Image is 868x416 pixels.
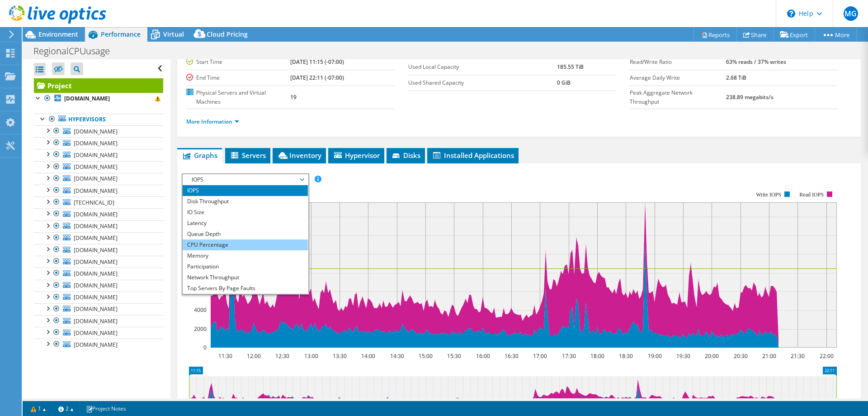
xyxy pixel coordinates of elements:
li: Memory [183,250,308,261]
text: 15:00 [419,352,433,360]
a: Share [736,28,774,42]
a: [TECHNICAL_ID] [34,196,163,208]
text: 20:30 [734,352,748,360]
a: More [815,28,857,42]
text: 16:30 [505,352,519,360]
label: Start Time [186,57,290,67]
a: [DOMAIN_NAME] [34,292,163,303]
h1: RegionalCPUusage [29,46,124,56]
span: Performance [101,30,141,38]
span: [DOMAIN_NAME] [74,282,118,289]
a: [DOMAIN_NAME] [34,268,163,279]
span: [DOMAIN_NAME] [74,151,118,159]
b: 19 [290,93,297,101]
label: End Time [186,73,290,82]
text: 19:30 [676,352,690,360]
a: More Information [186,118,239,125]
b: [DATE] 22:11 (-07:00) [290,74,344,81]
text: 18:30 [619,352,633,360]
a: [DOMAIN_NAME] [34,315,163,327]
span: Virtual [163,30,184,38]
a: [DOMAIN_NAME] [34,149,163,161]
span: Cloud Pricing [207,30,248,38]
span: [DOMAIN_NAME] [74,305,118,313]
label: Used Local Capacity [408,62,557,72]
li: Disk Throughput [183,196,308,207]
a: [DOMAIN_NAME] [34,327,163,339]
svg: \n [787,10,795,18]
text: 14:00 [361,352,375,360]
a: [DOMAIN_NAME] [34,339,163,350]
text: 20:00 [705,352,719,360]
a: [DOMAIN_NAME] [34,125,163,137]
b: 238.89 megabits/s [726,93,774,101]
text: 13:00 [304,352,318,360]
span: [DOMAIN_NAME] [74,341,118,349]
a: [DOMAIN_NAME] [34,93,163,105]
a: Reports [693,28,737,42]
li: Top Servers By Page Faults [183,283,308,294]
text: 0 [203,344,207,351]
label: Average Daily Write [630,73,726,82]
a: [DOMAIN_NAME] [34,161,163,173]
a: [DOMAIN_NAME] [34,208,163,220]
span: [DOMAIN_NAME] [74,270,118,277]
span: [DOMAIN_NAME] [74,163,118,171]
text: 17:30 [562,352,576,360]
text: 21:30 [791,352,805,360]
li: IOPS [183,185,308,196]
text: 15:30 [447,352,461,360]
a: [DOMAIN_NAME] [34,303,163,315]
a: [DOMAIN_NAME] [34,137,163,149]
li: CPU Percentage [183,239,308,250]
text: Read IOPS [800,191,824,198]
span: MG [844,6,858,21]
text: Write IOPS [756,191,781,198]
span: [DOMAIN_NAME] [74,128,118,135]
span: [DOMAIN_NAME] [74,187,118,195]
text: 13:30 [333,352,347,360]
a: 1 [24,403,52,414]
a: [DOMAIN_NAME] [34,173,163,185]
a: [DOMAIN_NAME] [34,280,163,292]
a: [DOMAIN_NAME] [34,232,163,244]
text: 22:00 [820,352,834,360]
label: Peak Aggregate Network Throughput [630,88,726,106]
span: [DOMAIN_NAME] [74,258,118,266]
a: [DOMAIN_NAME] [34,220,163,232]
span: [DOMAIN_NAME] [74,329,118,337]
span: Graphs [182,151,217,160]
text: 17:00 [533,352,547,360]
text: 18:00 [590,352,604,360]
a: Export [773,28,815,42]
li: Network Throughput [183,272,308,283]
span: [DOMAIN_NAME] [74,222,118,230]
li: Participation [183,261,308,272]
span: [DOMAIN_NAME] [74,317,118,325]
label: Read/Write Ratio [630,57,726,67]
text: 21:00 [762,352,776,360]
text: 4000 [194,306,207,314]
span: IOPS [187,174,303,185]
span: Hypervisor [333,151,380,160]
label: Physical Servers and Virtual Machines [186,88,290,106]
li: IO Size [183,207,308,218]
a: [DOMAIN_NAME] [34,256,163,268]
label: Used Shared Capacity [408,78,557,87]
a: [DOMAIN_NAME] [34,244,163,256]
text: 12:30 [275,352,289,360]
span: Environment [38,30,78,38]
span: Inventory [277,151,321,160]
text: 2000 [194,325,207,333]
span: [TECHNICAL_ID] [74,199,114,206]
span: [DOMAIN_NAME] [74,139,118,147]
span: [DOMAIN_NAME] [74,210,118,218]
span: [DOMAIN_NAME] [74,234,118,242]
a: Project [34,78,163,93]
span: [DOMAIN_NAME] [74,175,118,182]
text: 19:00 [648,352,662,360]
b: [DOMAIN_NAME] [64,95,110,102]
a: [DOMAIN_NAME] [34,185,163,196]
span: Servers [230,151,266,160]
a: 2 [52,403,80,414]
